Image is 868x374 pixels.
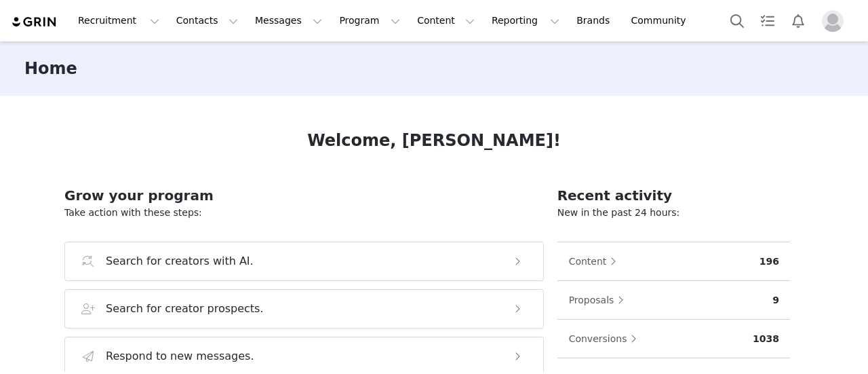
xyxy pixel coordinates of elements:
p: New in the past 24 hours: [557,206,790,220]
a: Community [623,5,701,36]
button: Search for creator prospects. [64,289,544,329]
h3: Home [24,56,77,81]
h3: Respond to new messages. [106,348,254,364]
p: 1038 [753,332,779,346]
button: Content [409,5,483,36]
p: 9 [772,293,779,307]
button: Search [722,5,752,36]
h3: Search for creators with AI. [106,253,254,269]
img: placeholder-profile.jpg [822,10,844,32]
button: Search for creators with AI. [64,242,544,281]
img: grin logo [11,16,58,29]
button: Recruitment [70,5,167,36]
button: Notifications [783,5,813,36]
button: Program [331,5,408,36]
button: Messages [247,5,330,36]
p: 196 [759,255,779,269]
h1: Welcome, [PERSON_NAME]! [307,128,561,153]
h3: Search for creator prospects. [106,301,264,317]
a: Brands [568,5,622,36]
button: Conversions [568,328,644,350]
button: Reporting [484,5,568,36]
h2: Grow your program [64,185,544,206]
button: Proposals [568,289,631,311]
a: Tasks [753,5,783,36]
button: Profile [814,10,857,32]
button: Content [568,250,624,272]
button: Contacts [168,5,246,36]
h2: Recent activity [557,185,790,206]
p: Take action with these steps: [64,206,544,220]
